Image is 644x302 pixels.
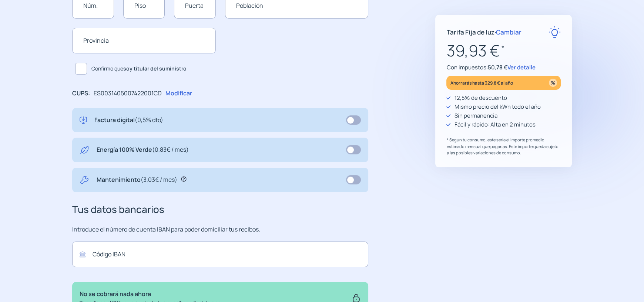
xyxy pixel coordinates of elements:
p: CUPS: [72,89,90,98]
span: Cambiar [496,28,521,36]
span: Confirmo que [91,65,187,73]
span: (0,5% dto) [135,116,163,124]
p: ES0031405007422001CD [94,89,162,98]
b: soy titular del suministro [123,65,187,72]
p: 39,93 € [446,38,561,63]
p: Fácil y rápido: Alta en 2 minutos [454,120,535,129]
p: Introduce el número de cuenta IBAN para poder domiciliar tus recibos. [72,225,368,234]
img: percentage_icon.svg [549,79,557,87]
img: tool.svg [80,175,89,185]
span: (0,83€ / mes) [152,145,189,154]
p: Modificar [165,89,192,98]
img: digital-invoice.svg [80,115,87,125]
span: (3,03€ / mes) [141,175,177,184]
h3: Tus datos bancarios [72,202,368,217]
p: Factura digital [94,115,163,125]
span: Ver detalle [507,63,535,71]
p: 12,5% de descuento [454,93,507,102]
span: 50,78 € [487,63,507,71]
img: rate-E.svg [549,26,561,38]
p: Mismo precio del kWh todo el año [454,102,540,111]
p: * Según tu consumo, este sería el importe promedio estimado mensual que pagarías. Este importe qu... [446,137,561,156]
p: Tarifa Fija de luz · [446,27,521,37]
p: Con impuestos: [446,63,561,72]
p: Mantenimiento [97,175,177,185]
p: Sin permanencia [454,111,497,120]
p: Ahorrarás hasta 329,8 € al año [450,79,513,87]
p: No se cobrará nada ahora [80,289,221,299]
p: Energía 100% Verde [97,145,189,155]
img: energy-green.svg [80,145,89,155]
